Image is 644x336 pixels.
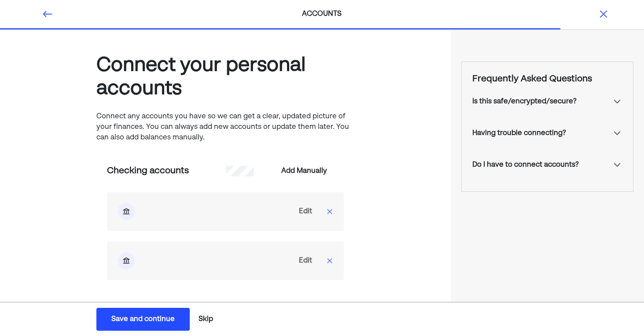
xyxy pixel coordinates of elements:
div: ACCOUNTS [228,9,417,19]
div: Connect any accounts you have so we can get a clear, updated picture of your finances. You can al... [96,111,354,143]
div: Edit [299,206,312,217]
div: Connect your personal accounts [96,54,354,101]
button: Skip [195,308,217,330]
div: Add Manually [281,166,327,176]
div: Edit [299,256,312,266]
div: Frequently Asked Questions [472,73,622,86]
div: Is this safe/encrypted/secure? [472,96,577,107]
div: Checking accounts [107,164,225,178]
button: Save and continue [96,308,190,331]
div: Having trouble connecting? [472,128,566,139]
div: Save and continue [111,314,175,325]
div: Do I have to connect accounts? [472,160,579,170]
